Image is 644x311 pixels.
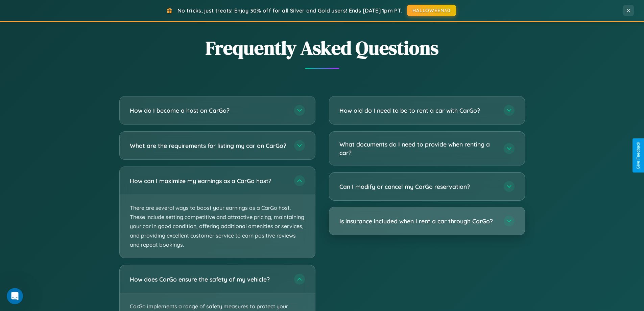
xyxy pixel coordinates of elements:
span: No tricks, just treats! Enjoy 30% off for all Silver and Gold users! Ends [DATE] 1pm PT. [177,7,402,14]
button: HALLOWEEN30 [407,5,456,16]
h3: How does CarGo ensure the safety of my vehicle? [130,275,287,284]
h3: How old do I need to be to rent a car with CarGo? [339,106,497,115]
h3: How can I maximize my earnings as a CarGo host? [130,177,287,185]
h3: What documents do I need to provide when renting a car? [339,140,497,157]
p: There are several ways to boost your earnings as a CarGo host. These include setting competitive ... [120,195,315,258]
iframe: Intercom live chat [7,288,23,304]
h2: Frequently Asked Questions [119,35,525,61]
h3: What are the requirements for listing my car on CarGo? [130,141,287,150]
h3: Can I modify or cancel my CarGo reservation? [339,182,497,191]
h3: Is insurance included when I rent a car through CarGo? [339,217,497,225]
div: Give Feedback [636,142,641,169]
h3: How do I become a host on CarGo? [130,106,287,115]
